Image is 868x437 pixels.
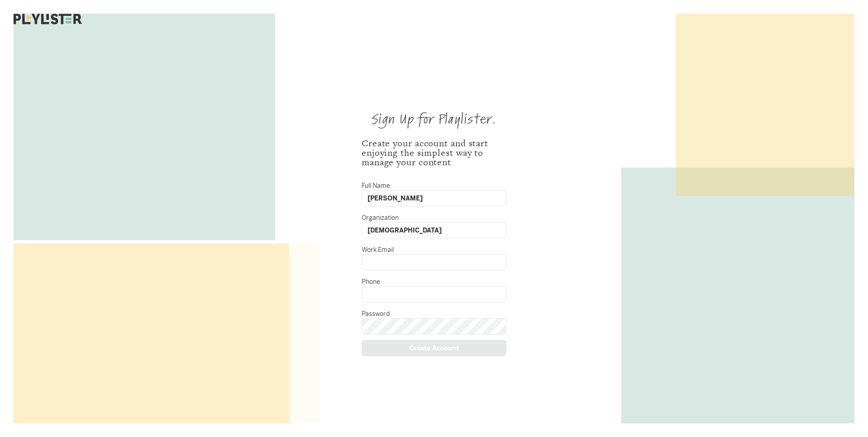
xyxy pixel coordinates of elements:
[362,318,506,335] input: Password
[362,254,506,270] input: Work Email
[362,311,506,317] div: Password
[362,190,506,206] input: Full Name
[362,214,506,221] div: Organization
[372,113,496,126] div: Sign Up for Playlister.
[362,222,506,238] input: Organization
[362,246,506,253] div: Work Email
[362,279,506,285] div: Phone
[362,182,506,189] div: Full Name
[362,340,506,356] div: Create Account
[362,139,506,167] div: Create your account and start enjoying the simplest way to manage your content
[362,286,506,302] input: Phone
